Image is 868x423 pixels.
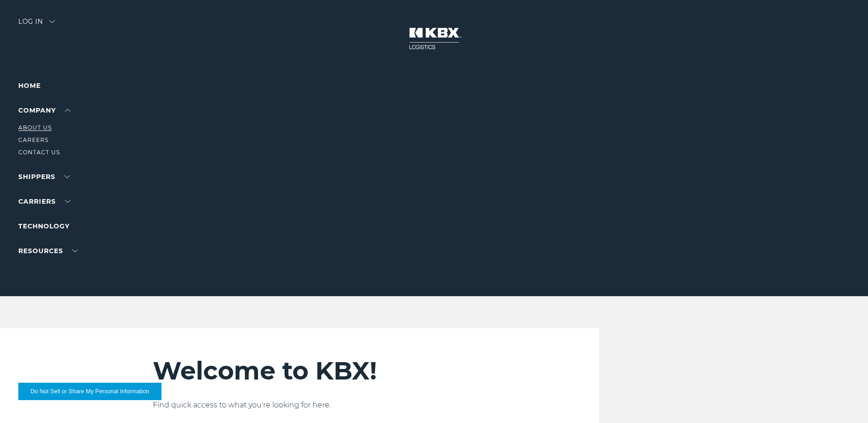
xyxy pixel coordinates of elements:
a: Company [18,106,70,114]
button: Do Not Sell or Share My Personal Information [18,383,162,400]
p: Find quick access to what you're looking for here. [153,400,544,411]
a: RESOURCES [18,247,78,255]
a: Careers [18,136,49,143]
div: Log in [18,18,55,32]
a: Home [18,81,41,90]
img: arrow [49,20,55,23]
a: SHIPPERS [18,173,70,181]
h2: Welcome to KBX! [153,356,544,386]
a: About Us [18,124,52,131]
a: Technology [18,222,70,230]
a: Carriers [18,197,70,206]
a: Contact Us [18,149,60,156]
img: kbx logo [400,18,469,59]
